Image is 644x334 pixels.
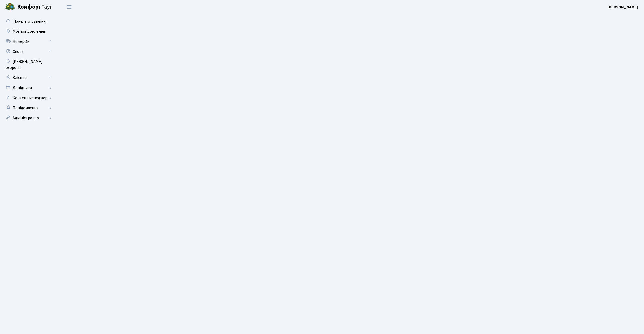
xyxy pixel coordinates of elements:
span: Мої повідомлення [13,29,45,34]
a: [PERSON_NAME] [608,4,638,10]
b: Комфорт [17,3,41,11]
a: Клієнти [3,73,53,83]
a: Повідомлення [3,103,53,113]
img: logo.png [5,2,15,12]
a: НомерОк [3,36,53,47]
button: Переключити навігацію [63,3,75,11]
span: Панель управління [13,19,47,24]
a: Контент менеджер [3,93,53,103]
a: Мої повідомлення [3,26,53,36]
a: Спорт [3,47,53,57]
span: Таун [17,3,53,11]
a: Довідники [3,83,53,93]
b: [PERSON_NAME] [608,4,638,10]
a: Адміністратор [3,113,53,123]
a: [PERSON_NAME] охорона [3,57,53,73]
a: Панель управління [3,16,53,26]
